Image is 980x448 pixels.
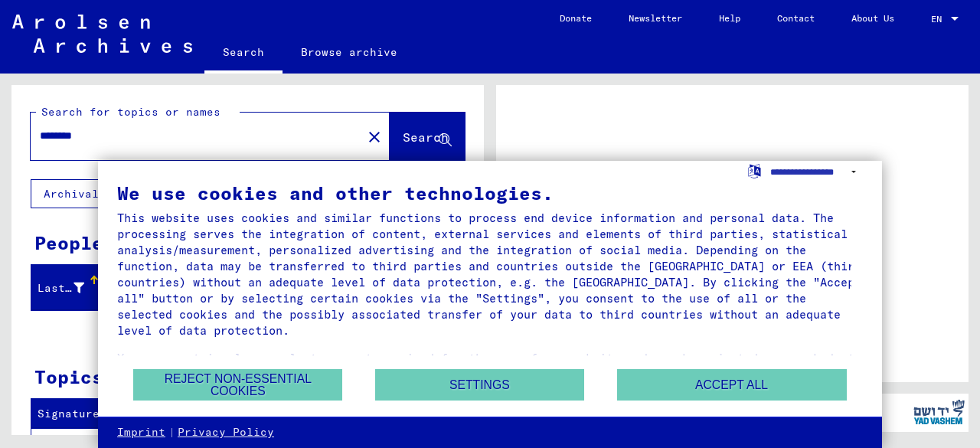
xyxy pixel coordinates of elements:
[34,363,103,391] div: Topics
[365,128,384,146] mat-icon: close
[403,129,449,145] span: Search
[117,210,863,338] div: This website uses cookies and similar functions to process end device information and personal da...
[117,184,863,202] div: We use cookies and other technologies.
[178,425,274,440] a: Privacy Policy
[12,15,192,53] img: Arolsen_neg.svg
[34,229,103,257] div: People
[390,113,465,160] button: Search
[38,276,103,300] div: Last Name
[117,425,165,440] a: Imprint
[375,369,584,401] button: Settings
[38,406,125,422] div: Signature
[283,34,416,70] a: Browse archive
[31,179,193,208] button: Archival tree units
[204,34,283,74] a: Search
[910,393,968,431] img: yv_logo.png
[133,369,342,401] button: Reject non-essential cookies
[41,105,220,119] mat-label: Search for topics or names
[931,14,948,25] span: EN
[38,280,84,296] div: Last Name
[31,267,100,309] mat-header-cell: Last Name
[38,402,140,427] div: Signature
[359,121,390,152] button: Clear
[617,369,847,401] button: Accept all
